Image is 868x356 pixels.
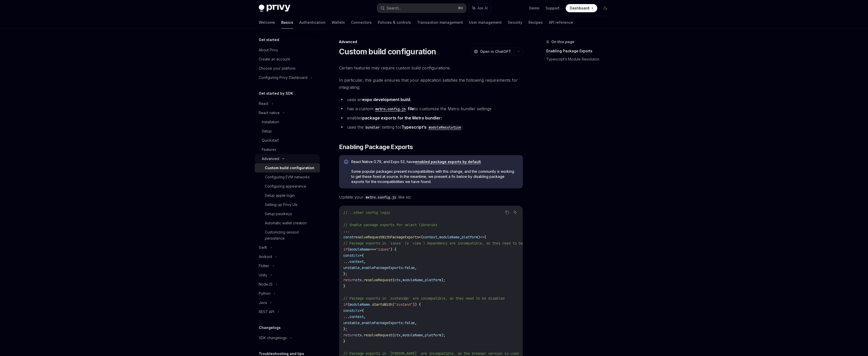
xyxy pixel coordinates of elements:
button: Copy the contents from the code block [504,209,510,216]
h1: Custom build configuration [339,47,436,56]
span: React Native 0.79, and Expo 53, have . [351,159,518,164]
span: ( [421,235,423,239]
span: , [437,235,439,239]
span: ctx [354,253,360,258]
span: ( [392,333,394,337]
div: Setting up Privy UIs [265,202,297,208]
span: => [480,235,484,239]
div: Unity [259,272,267,278]
span: , [400,278,403,282]
span: const [343,235,354,239]
span: , [400,333,403,337]
span: ... [343,314,349,319]
a: Recipes [528,16,543,29]
span: if [343,302,347,307]
span: ⌘ K [458,6,463,10]
div: Java [259,300,267,306]
a: Demo [529,6,539,11]
div: Flutter [259,263,269,269]
a: Wallets [332,16,345,29]
span: const [343,308,354,313]
span: . [362,278,364,282]
a: Setup [255,127,320,136]
div: Automatic wallet creation [265,220,307,226]
div: Android [259,254,272,260]
button: Toggle dark mode [601,4,610,12]
span: } [343,339,345,343]
span: moduleName [349,247,370,252]
span: moduleName [439,235,460,239]
div: Custom build configuration [265,165,314,171]
a: Typescript’s Module Resolution [546,55,614,63]
h5: Get started [259,37,279,43]
a: expo development build [362,97,410,102]
span: if [343,247,347,252]
a: User management [469,16,502,29]
div: Choose your platform [259,65,295,71]
span: context [349,314,364,319]
span: , [423,333,425,337]
span: === [370,247,376,252]
a: Typescript’smoduleResolution [401,125,463,130]
div: Create an account [259,56,290,62]
button: Ask AI [512,209,519,216]
span: ctx [356,333,362,337]
span: false [405,321,415,325]
div: Python [259,290,270,297]
div: Advanced [262,156,279,162]
div: Swift [259,244,267,251]
span: ( [392,302,394,307]
span: Certain features may require custom build configurations. [339,64,523,71]
div: Customizing session persistence [265,229,317,241]
span: startsWith [372,302,392,307]
div: Advanced [339,39,523,44]
span: , [460,235,462,239]
a: Security [508,16,522,29]
a: Setup apple login [255,191,320,200]
span: , [415,321,417,325]
a: Features [255,145,320,154]
a: Setting up Privy UIs [255,200,320,209]
span: ctx [394,333,400,337]
a: Welcome [259,16,275,29]
div: Installation [262,119,279,125]
span: platform [462,235,478,239]
span: resolveRequestWithPackageExports [354,235,419,239]
span: moduleName [403,278,423,282]
span: , [423,278,425,282]
span: ... [343,229,349,233]
span: return [343,278,356,282]
span: Enabling Package Exports [339,143,413,151]
span: ( [392,278,394,282]
span: In particular, this guide ensures that your application satisfies the following requirements for ... [339,77,523,91]
span: const [343,253,354,258]
span: false [405,265,415,270]
span: // Package exports in `isows` (a `viem`) dependency are incompatible, so they need to be disabled [343,241,541,245]
a: Configuring appearance [255,182,320,191]
span: Ask AI [477,6,488,11]
a: Installation [255,117,320,127]
div: Quickstart [262,137,279,143]
span: }; [343,272,347,276]
span: ) { [390,247,396,252]
a: package exports for the Metro bundler: [362,115,442,121]
span: . [362,333,364,337]
a: Setup passkeys [255,209,320,218]
span: , [364,259,366,264]
a: Dashboard [566,4,597,12]
span: return [343,333,356,337]
button: Ask AI [469,4,491,13]
span: On this page [551,39,574,45]
span: )) { [413,302,421,307]
span: // Package exports in `[PERSON_NAME]` are incompatible, so the browser version is used [343,351,519,356]
span: platform [425,278,441,282]
a: metro.config.jsfile [373,106,414,111]
code: moduleResolution [426,125,463,130]
code: metro.config.js [373,106,408,112]
span: } [343,284,345,288]
span: = [360,253,362,258]
h5: Get started by SDK [259,90,293,96]
span: { [362,253,364,258]
span: ctx [394,278,400,282]
span: ctx [356,278,362,282]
